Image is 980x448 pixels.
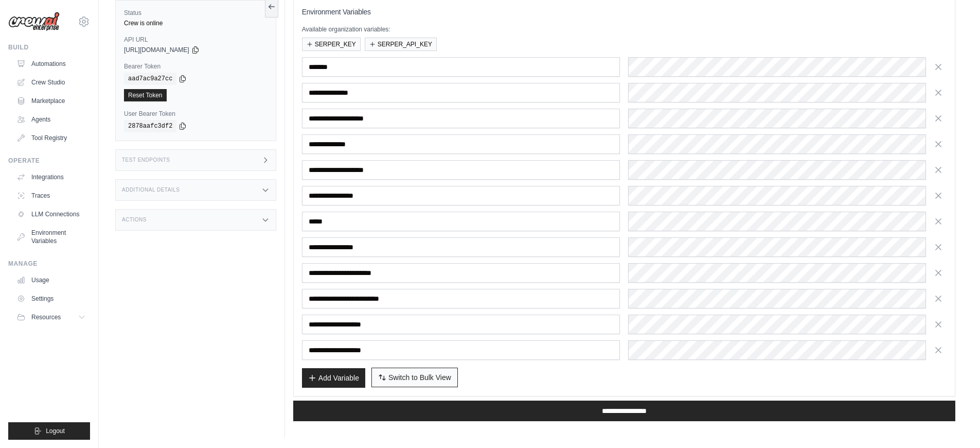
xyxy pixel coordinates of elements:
[388,372,451,383] span: Switch to Bulk View
[12,206,90,222] a: LLM Connections
[124,73,176,85] code: aad7ac9a27cc
[8,422,90,440] button: Logout
[365,38,437,51] button: SERPER_API_KEY
[46,427,65,435] span: Logout
[8,260,90,268] div: Manage
[302,25,947,33] p: Available organization variables:
[302,7,947,17] h3: Environment Variables
[122,217,147,223] h3: Actions
[371,368,458,387] button: Switch to Bulk View
[302,38,361,51] button: SERPER_KEY
[124,19,268,27] div: Crew is online
[302,368,365,388] button: Add Variable
[124,110,268,118] label: User Bearer Token
[12,290,90,307] a: Settings
[8,12,60,31] img: Logo
[12,93,90,109] a: Marketplace
[124,120,176,132] code: 2878aafc3df2
[12,111,90,128] a: Agents
[12,309,90,325] button: Resources
[124,89,167,101] a: Reset Token
[8,43,90,51] div: Build
[124,9,268,17] label: Status
[124,46,189,54] span: [URL][DOMAIN_NAME]
[122,187,180,193] h3: Additional Details
[12,225,90,249] a: Environment Variables
[12,272,90,288] a: Usage
[8,157,90,165] div: Operate
[12,130,90,146] a: Tool Registry
[122,157,170,163] h3: Test Endpoints
[124,62,268,71] label: Bearer Token
[12,187,90,204] a: Traces
[31,313,61,321] span: Resources
[124,36,268,44] label: API URL
[12,169,90,185] a: Integrations
[12,74,90,91] a: Crew Studio
[12,56,90,72] a: Automations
